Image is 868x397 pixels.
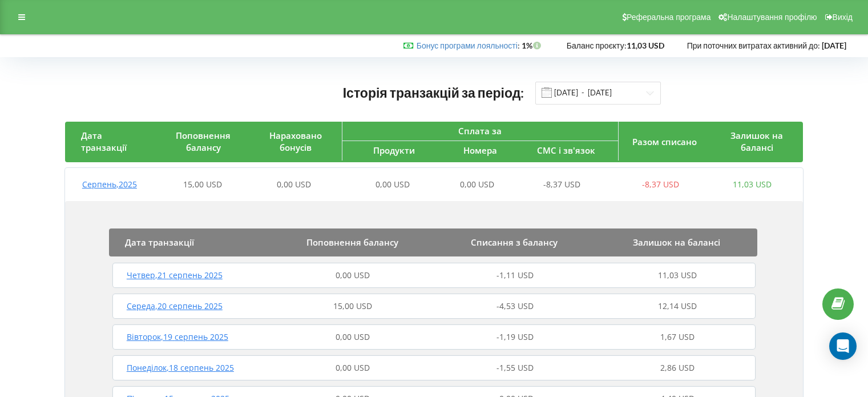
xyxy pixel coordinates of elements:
span: Дата транзакції [81,130,127,153]
span: 0,00 USD [336,331,370,342]
span: При поточних витратах активний до: [687,41,820,50]
span: Понеділок , 18 серпень 2025 [127,362,234,373]
span: Дата транзакції [125,236,194,248]
span: Вихід [833,13,853,22]
span: 0,00 USD [460,179,494,190]
span: Серпень , 2025 [82,179,137,190]
span: -4,53 USD [496,300,534,311]
span: 15,00 USD [333,300,372,311]
span: 15,00 USD [183,179,222,190]
span: 0,00 USD [336,362,370,373]
span: Налаштування профілю [727,13,817,22]
span: 0,00 USD [336,270,370,280]
span: Історія транзакцій за період: [343,85,524,101]
span: -1,11 USD [496,270,534,280]
span: -8,37 USD [642,179,679,190]
span: : [417,41,520,50]
span: Продукти [373,145,415,156]
span: Реферальна програма [627,13,711,22]
span: СМС і зв'язок [537,145,595,156]
span: Сплата за [458,125,502,137]
span: 0,00 USD [277,179,311,190]
span: -1,19 USD [496,331,534,342]
span: -1,55 USD [496,362,534,373]
span: Залишок на балансі [633,236,720,248]
span: Вівторок , 19 серпень 2025 [127,331,228,342]
span: Баланс проєкту: [567,41,627,50]
span: Списання з балансу [471,236,558,248]
span: 11,03 USD [658,270,697,280]
strong: [DATE] [822,41,846,50]
span: 2,86 USD [660,362,695,373]
div: Open Intercom Messenger [829,332,857,360]
span: Четвер , 21 серпень 2025 [127,270,223,280]
span: 12,14 USD [658,300,697,311]
span: Нараховано бонусів [269,130,322,153]
span: Разом списано [632,136,697,147]
span: 11,03 USD [733,179,772,190]
strong: 11,03 USD [627,41,664,50]
strong: 1% [522,41,544,50]
span: Поповнення балансу [306,236,398,248]
a: Бонус програми лояльності [417,41,518,50]
span: Номера [463,145,497,156]
span: -8,37 USD [543,179,580,190]
span: 1,67 USD [660,331,695,342]
span: Середа , 20 серпень 2025 [127,300,223,311]
span: Поповнення балансу [176,130,231,153]
span: Залишок на балансі [730,130,783,153]
span: 0,00 USD [376,179,410,190]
